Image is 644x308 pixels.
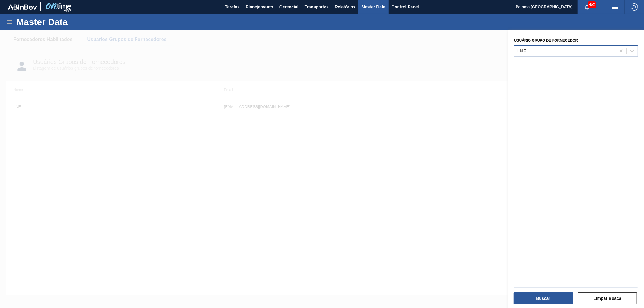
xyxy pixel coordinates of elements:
[588,1,596,8] span: 453
[335,3,355,11] span: Relatórios
[514,38,578,43] label: Usuário Grupo de Fornecedor
[514,292,573,304] button: Buscar
[279,3,299,11] span: Gerencial
[246,3,273,11] span: Planejamento
[305,3,329,11] span: Transportes
[8,4,37,10] img: TNhmsLtSVTkK8tSr43FrP2fwEKptu5GPRR3wAAAABJRU5ErkJggg==
[225,3,240,11] span: Tarefas
[517,48,526,53] div: LNF
[578,292,637,304] button: Limpar Busca
[631,3,638,11] img: Logout
[578,3,597,11] button: Notificações
[16,18,123,25] h1: Master Data
[361,3,385,11] span: Master Data
[611,3,619,11] img: userActions
[392,3,419,11] span: Control Panel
